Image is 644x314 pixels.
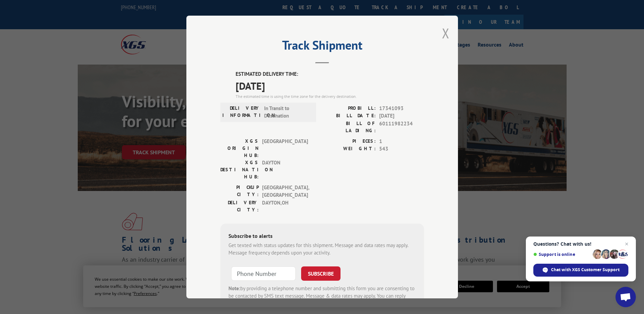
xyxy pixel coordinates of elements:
label: PICKUP CITY: [220,184,259,199]
span: [GEOGRAPHIC_DATA] [262,138,308,159]
div: Get texted with status updates for this shipment. Message and data rates may apply. Message frequ... [228,242,416,257]
label: DELIVERY CITY: [220,199,259,213]
label: WEIGHT: [322,145,376,153]
label: DELIVERY INFORMATION: [222,105,261,120]
h2: Track Shipment [220,40,424,53]
label: PIECES: [322,138,376,145]
div: Chat with XGS Customer Support [533,264,628,277]
div: Subscribe to alerts [228,232,416,242]
label: PROBILL: [322,105,376,112]
span: Support is online [533,252,590,257]
div: by providing a telephone number and submitting this form you are consenting to be contacted by SM... [228,285,416,308]
button: SUBSCRIBE [301,266,341,281]
span: 543 [379,145,424,153]
span: DAYTON , OH [262,199,308,213]
div: Open chat [615,287,636,307]
span: In Transit to Destination [264,105,310,120]
span: 60111982234 [379,120,424,134]
input: Phone Number [231,266,296,281]
span: [GEOGRAPHIC_DATA] , [GEOGRAPHIC_DATA] [262,184,308,199]
span: DAYTON [262,159,308,180]
label: BILL OF LADING: [322,120,376,134]
span: Questions? Chat with us! [533,241,628,247]
label: ESTIMATED DELIVERY TIME: [236,70,424,78]
label: XGS DESTINATION HUB: [220,159,259,180]
span: [DATE] [379,112,424,120]
div: The estimated time is using the time zone for the delivery destination. [236,93,424,100]
span: Close chat [623,240,631,248]
span: 17341093 [379,105,424,112]
label: BILL DATE: [322,112,376,120]
span: 1 [379,138,424,145]
strong: Note: [228,285,240,292]
span: Chat with XGS Customer Support [551,267,620,273]
label: XGS ORIGIN HUB: [220,138,259,159]
button: Close modal [442,24,449,42]
span: [DATE] [236,78,424,93]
